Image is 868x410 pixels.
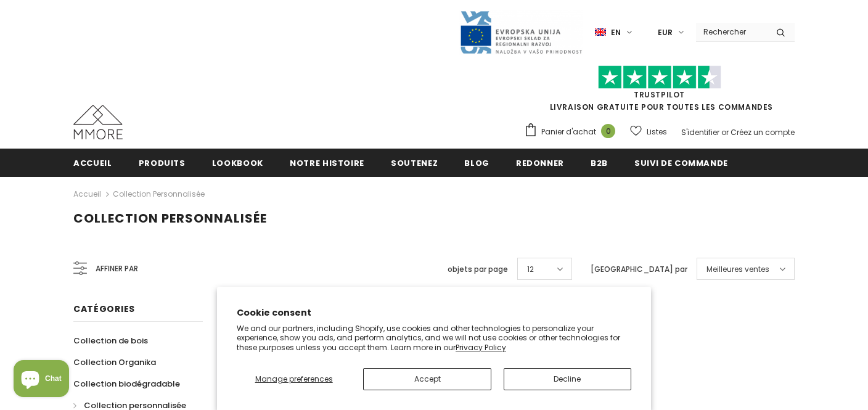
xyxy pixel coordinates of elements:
[237,306,631,319] h2: Cookie consent
[524,123,621,141] a: Panier d'achat 0
[73,149,112,176] a: Accueil
[73,303,135,315] span: Catégories
[73,187,101,202] a: Accueil
[591,149,608,176] a: B2B
[595,27,606,38] img: i-lang-1.png
[658,27,673,39] span: EUR
[10,360,73,400] inbox-online-store-chat: Shopify online store chat
[706,263,769,276] span: Meilleures ventes
[504,368,631,390] button: Decline
[459,27,583,37] a: Javni Razpis
[363,368,491,390] button: Accept
[73,105,123,139] img: Cas MMORE
[73,356,156,368] span: Collection Organika
[527,263,534,276] span: 12
[237,324,631,353] p: We and our partners, including Shopify, use cookies and other technologies to personalize your ex...
[634,157,728,169] span: Suivi de commande
[696,23,767,41] input: Search Site
[73,373,180,395] a: Collection biodégradable
[591,263,687,276] label: [GEOGRAPHIC_DATA] par
[516,149,564,176] a: Redonner
[591,157,608,169] span: B2B
[459,10,583,55] img: Javni Razpis
[541,126,596,138] span: Panier d'achat
[73,351,156,373] a: Collection Organika
[611,27,621,39] span: en
[212,149,263,176] a: Lookbook
[721,127,729,137] span: or
[524,71,795,112] span: LIVRAISON GRATUITE POUR TOUTES LES COMMANDES
[113,189,205,199] a: Collection personnalisée
[456,342,506,353] a: Privacy Policy
[73,157,112,169] span: Accueil
[448,263,508,276] label: objets par page
[290,157,364,169] span: Notre histoire
[681,127,719,137] a: S'identifier
[634,149,728,176] a: Suivi de commande
[464,157,489,169] span: Blog
[647,126,667,138] span: Listes
[212,157,263,169] span: Lookbook
[731,127,795,137] a: Créez un compte
[601,124,615,138] span: 0
[630,121,667,142] a: Listes
[290,149,364,176] a: Notre histoire
[516,157,564,169] span: Redonner
[237,368,351,390] button: Manage preferences
[598,65,721,89] img: Faites confiance aux étoiles pilotes
[139,149,186,176] a: Produits
[139,157,186,169] span: Produits
[634,89,685,100] a: TrustPilot
[73,210,267,227] span: Collection personnalisée
[391,149,438,176] a: soutenez
[391,157,438,169] span: soutenez
[73,330,148,351] a: Collection de bois
[96,262,138,276] span: Affiner par
[73,378,180,390] span: Collection biodégradable
[73,335,148,346] span: Collection de bois
[255,374,333,384] span: Manage preferences
[464,149,489,176] a: Blog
